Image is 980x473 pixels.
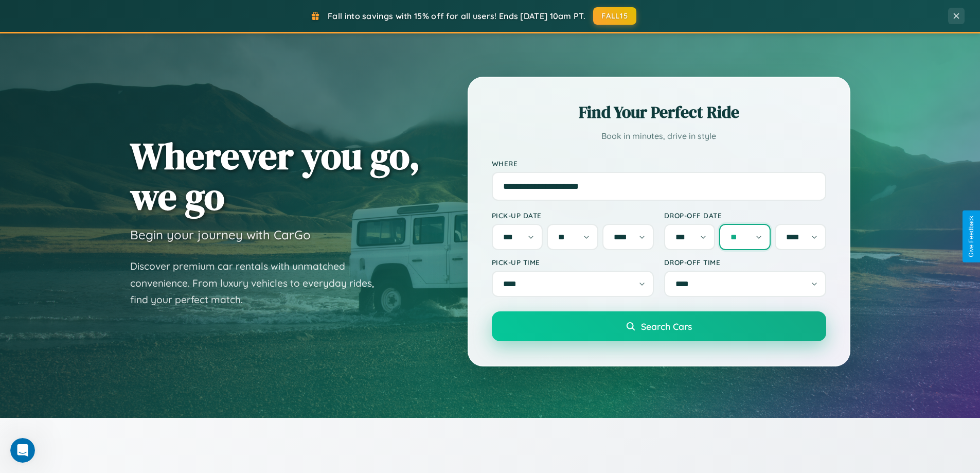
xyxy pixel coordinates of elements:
h1: Wherever you go, we go [130,135,420,217]
label: Where [492,159,826,168]
iframe: Intercom live chat [10,438,35,463]
p: Discover premium car rentals with unmatched convenience. From luxury vehicles to everyday rides, ... [130,258,387,308]
label: Drop-off Date [664,211,826,220]
div: Give Feedback [968,216,975,257]
h2: Find Your Perfect Ride [492,101,826,124]
button: FALL15 [593,7,636,25]
label: Drop-off Time [664,258,826,267]
label: Pick-up Date [492,211,654,220]
label: Pick-up Time [492,258,654,267]
p: Book in minutes, drive in style [492,129,826,144]
span: Fall into savings with 15% off for all users! Ends [DATE] 10am PT. [328,11,585,21]
h3: Begin your journey with CarGo [130,227,311,242]
button: Search Cars [492,311,826,341]
span: Search Cars [641,321,692,332]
